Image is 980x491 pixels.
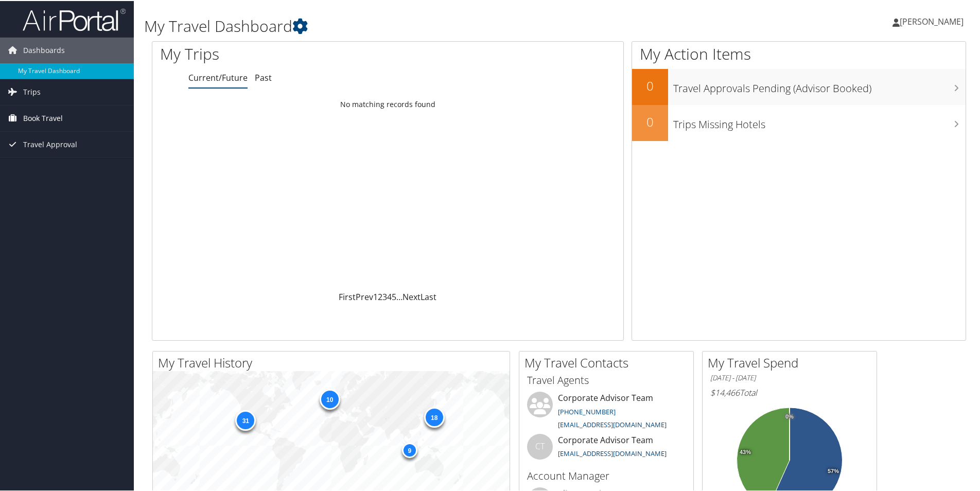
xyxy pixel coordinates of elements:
a: 0Trips Missing Hotels [632,104,966,140]
a: 0Travel Approvals Pending (Advisor Booked) [632,68,966,104]
a: Past [255,71,272,82]
div: 9 [401,442,417,457]
a: [PERSON_NAME] [892,5,974,36]
div: 18 [424,406,444,427]
a: First [339,290,356,302]
a: 5 [392,290,396,302]
li: Corporate Advisor Team [522,391,691,433]
a: Prev [356,290,373,302]
tspan: 43% [740,448,751,454]
h3: Travel Approvals Pending (Advisor Booked) [673,75,966,95]
span: … [396,290,402,302]
span: Book Travel [23,104,63,130]
span: $14,466 [710,386,740,397]
div: 31 [235,409,256,429]
span: Travel Approval [23,131,77,156]
li: Corporate Advisor Team [522,433,691,466]
tspan: 0% [785,413,794,419]
h6: [DATE] - [DATE] [710,372,869,382]
tspan: 57% [828,467,839,474]
a: 3 [382,290,387,302]
h6: Total [710,386,869,397]
a: [EMAIL_ADDRESS][DOMAIN_NAME] [558,419,667,428]
a: 2 [378,290,382,302]
h3: Trips Missing Hotels [673,111,966,131]
h3: Account Manager [527,468,686,482]
h2: My Travel Spend [708,353,877,371]
a: [EMAIL_ADDRESS][DOMAIN_NAME] [558,448,667,457]
span: Dashboards [23,37,65,62]
a: [PHONE_NUMBER] [558,406,616,415]
h3: Travel Agents [527,372,686,387]
img: airportal-logo.png [23,7,126,31]
div: 10 [319,388,340,409]
span: [PERSON_NAME] [900,15,964,26]
h1: My Trips [160,42,419,64]
h1: My Travel Dashboard [144,14,697,36]
h2: My Travel History [158,353,510,371]
h1: My Action Items [632,42,966,64]
a: Next [402,290,421,302]
td: No matching records found [152,94,623,113]
a: Last [421,290,436,302]
span: Trips [23,78,41,104]
div: CT [527,433,553,459]
h2: 0 [632,112,668,130]
a: Current/Future [188,71,248,82]
a: 1 [373,290,378,302]
a: 4 [387,290,392,302]
h2: 0 [632,76,668,94]
h2: My Travel Contacts [524,353,693,371]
